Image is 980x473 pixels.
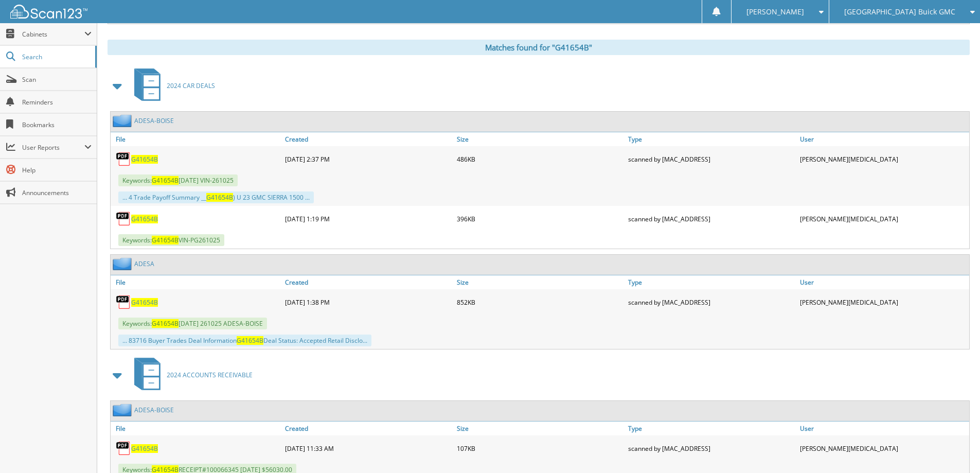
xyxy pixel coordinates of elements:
a: Type [626,132,797,146]
span: Bookmarks [22,120,92,129]
a: ADESA-BOISE [134,116,174,125]
a: Created [282,275,454,289]
div: [PERSON_NAME][MEDICAL_DATA] [797,149,969,169]
a: G41654B [131,215,158,223]
div: [DATE] 11:33 AM [282,438,454,459]
a: Type [626,275,797,289]
a: Type [626,422,797,435]
img: PDF.png [116,441,131,456]
span: [GEOGRAPHIC_DATA] Buick GMC [844,9,955,15]
span: Search [22,52,90,61]
div: [DATE] 1:19 PM [282,208,454,229]
span: Cabinets [22,30,84,39]
span: User Reports [22,143,84,152]
div: [DATE] 1:38 PM [282,292,454,312]
div: Matches found for "G41654B" [108,40,970,55]
a: File [111,422,282,435]
a: ADESA [134,259,154,268]
div: [PERSON_NAME][MEDICAL_DATA] [797,438,969,459]
iframe: Chat Widget [929,424,980,473]
a: User [797,275,969,289]
img: scan123-logo-white.svg [10,5,87,19]
span: G41654B [152,176,179,185]
img: folder2.png [113,114,134,127]
a: Size [454,275,626,289]
div: scanned by [MAC_ADDRESS] [626,292,797,312]
div: 486KB [454,149,626,169]
span: G41654B [152,319,179,328]
span: G41654B [237,336,263,345]
span: 2024 CAR DEALS [167,81,215,90]
span: Help [22,166,92,174]
img: PDF.png [116,211,131,226]
div: scanned by [MAC_ADDRESS] [626,438,797,459]
span: G41654B [152,236,179,244]
span: Scan [22,75,92,84]
span: G41654B [206,193,233,202]
span: 2024 ACCOUNTS RECEIVABLE [167,371,253,379]
a: Created [282,132,454,146]
a: Size [454,132,626,146]
a: G41654B [131,444,158,453]
div: scanned by [MAC_ADDRESS] [626,149,797,169]
a: ADESA-BOISE [134,406,174,414]
span: Announcements [22,188,92,197]
div: [DATE] 2:37 PM [282,149,454,169]
a: 2024 ACCOUNTS RECEIVABLE [128,355,253,395]
div: 107KB [454,438,626,459]
a: File [111,132,282,146]
div: scanned by [MAC_ADDRESS] [626,208,797,229]
a: Size [454,422,626,435]
span: Keywords: VIN-PG261025 [118,234,224,246]
a: User [797,132,969,146]
div: [PERSON_NAME][MEDICAL_DATA] [797,292,969,312]
img: folder2.png [113,257,134,270]
img: PDF.png [116,151,131,167]
img: folder2.png [113,404,134,416]
div: 396KB [454,208,626,229]
div: ... 4 Trade Payoff Summary __ ) U 23 GMC SIERRA 1500 ... [118,191,314,203]
span: Reminders [22,98,92,107]
a: User [797,422,969,435]
span: Keywords: [DATE] VIN-261025 [118,174,238,186]
a: File [111,275,282,289]
div: 852KB [454,292,626,312]
a: 2024 CAR DEALS [128,65,215,106]
a: G41654B [131,155,158,164]
div: ... 83716 Buyer Trades Deal Information Deal Status: Accepted Retail Disclo... [118,335,371,346]
span: [PERSON_NAME] [746,9,804,15]
div: [PERSON_NAME][MEDICAL_DATA] [797,208,969,229]
a: G41654B [131,298,158,307]
span: Keywords: [DATE] 261025 ADESA-BOISE [118,318,267,329]
img: PDF.png [116,294,131,310]
a: Created [282,422,454,435]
